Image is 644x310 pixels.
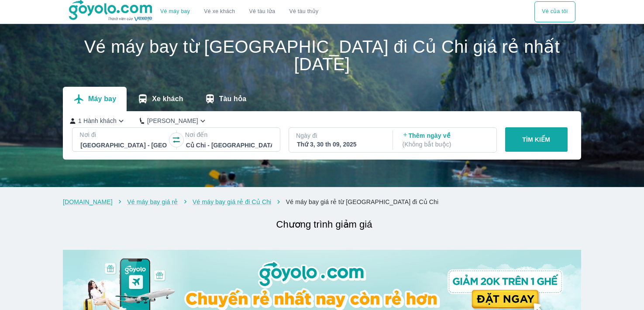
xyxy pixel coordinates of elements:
a: Vé máy bay giá rẻ đi Củ Chi [193,198,271,205]
button: [PERSON_NAME] [140,116,207,126]
a: Vé máy bay [160,8,190,15]
div: choose transportation mode [534,1,575,22]
h1: Vé máy bay từ [GEOGRAPHIC_DATA] đi Củ Chi giá rẻ nhất [DATE] [63,38,581,73]
p: Thêm ngày về [402,131,489,149]
a: Vé tàu lửa [242,1,282,22]
div: choose transportation mode [153,1,325,22]
p: Tàu hỏa [219,95,247,103]
a: Vé máy bay giá rẻ [127,198,178,205]
p: Nơi đi [79,130,168,139]
button: Vé tàu thủy [282,1,325,22]
p: [PERSON_NAME] [147,116,198,125]
a: Vé máy bay giá rẻ từ [GEOGRAPHIC_DATA] đi Củ Chi [286,198,438,205]
a: [DOMAIN_NAME] [63,198,113,205]
button: TÌM KIẾM [505,127,568,152]
div: transportation tabs [63,87,257,111]
p: Ngày đi [296,131,384,140]
p: Nơi đến [185,130,273,139]
h2: Chương trình giảm giá [67,217,581,232]
a: Vé xe khách [204,8,235,15]
p: Máy bay [88,95,116,103]
button: 1 Hành khách [70,116,126,126]
button: Vé của tôi [534,1,575,22]
p: 1 Hành khách [78,116,117,125]
div: Thứ 3, 30 th 09, 2025 [297,140,383,149]
p: ( Không bắt buộc ) [402,140,489,149]
p: TÌM KIẾM [522,135,550,144]
p: Xe khách [152,95,183,103]
nav: breadcrumb [63,198,581,206]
